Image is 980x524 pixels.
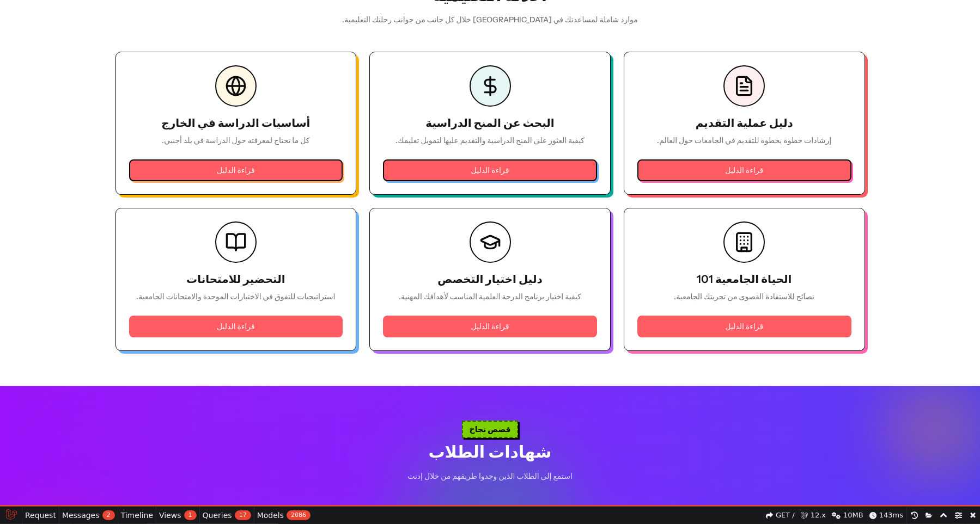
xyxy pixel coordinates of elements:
a: قراءة الدليل [383,159,597,181]
a: قراءة الدليل [637,159,851,181]
span: 2 [102,510,115,520]
p: استراتيجيات للتفوق في الاختبارات الموحدة والامتحانات الجامعية. [136,291,335,303]
p: كل ما تحتاج لمعرفته حول الدراسة في بلد أجنبي. [162,135,309,146]
p: كيفية العثور على المنح الدراسية والتقديم عليها لتمويل تعليمك. [395,135,585,146]
span: 1 [184,510,197,520]
h3: الحياة الجامعية 101 [697,272,792,287]
p: كيفية اختيار برنامج الدرجة العلمية المناسب لأهدافك المهنية. [399,291,581,303]
h3: أساسيات الدراسة في الخارج [161,115,310,131]
a: قراءة الدليل [129,316,343,337]
span: قصص نجاح [462,421,519,438]
p: استمع إلى الطلاب الذين وجدوا طريقهم من خلال إدنت [307,471,673,482]
p: نصائح للاستفادة القصوى من تجربتك الجامعية. [674,291,814,303]
h3: التحضير للامتحانات [186,272,285,287]
a: قراءة الدليل [383,316,597,337]
span: 2086 [287,510,311,520]
a: قراءة الدليل [129,159,343,181]
span: 17 [235,510,251,520]
h3: دليل عملية التقديم [696,115,793,131]
h3: دليل اختيار التخصص [437,272,542,287]
a: قراءة الدليل [637,316,851,337]
h2: شهادات الطلاب [115,442,865,462]
h3: البحث عن المنح الدراسية [425,115,554,131]
p: موارد شاملة لمساعدتك في [GEOGRAPHIC_DATA] خلال كل جانب من جوانب رحلتك التعليمية. [307,14,673,26]
p: إرشادات خطوة بخطوة للتقديم في الجامعات حول العالم. [657,135,831,146]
